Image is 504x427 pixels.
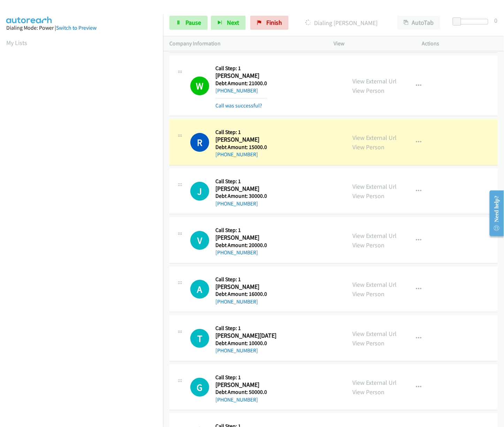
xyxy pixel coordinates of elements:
p: View [334,39,410,48]
a: View Person [352,388,384,396]
a: [PHONE_NUMBER] [215,298,258,305]
h5: Call Step: 1 [215,227,267,234]
h5: Debt Amount: 50000.0 [215,389,267,396]
h2: [PERSON_NAME] [215,72,266,80]
h1: V [190,231,209,250]
h2: [PERSON_NAME] [215,381,267,389]
a: View Person [352,87,384,95]
a: View Person [352,241,384,249]
a: View External Url [352,77,397,85]
h1: R [190,133,209,152]
a: My Lists [6,39,27,47]
div: The call is yet to be attempted [190,231,209,250]
h5: Call Step: 1 [215,178,267,185]
h1: T [190,329,209,348]
h5: Call Step: 1 [215,65,267,72]
div: The call is yet to be attempted [190,329,209,348]
span: Finish [266,18,282,27]
a: Pause [169,16,208,30]
div: Dialing Mode: Power | [6,24,157,32]
h2: [PERSON_NAME] [215,185,266,193]
a: View External Url [352,134,397,142]
a: View Person [352,339,384,347]
h5: Call Step: 1 [215,276,267,283]
a: View External Url [352,330,397,338]
h1: W [190,76,209,95]
h1: G [190,378,209,397]
a: View Person [352,290,384,298]
h5: Call Step: 1 [215,325,276,332]
a: View External Url [352,379,397,387]
span: Pause [185,18,201,27]
h5: Debt Amount: 21000.0 [215,80,267,87]
a: [PHONE_NUMBER] [215,396,258,403]
button: Next [211,16,246,30]
h5: Call Step: 1 [215,129,267,136]
iframe: Dialpad [6,54,163,385]
h5: Call Step: 1 [215,374,267,381]
p: Actions [422,39,498,48]
h5: Debt Amount: 20000.0 [215,242,267,249]
a: [PHONE_NUMBER] [215,151,258,158]
h5: Debt Amount: 10000.0 [215,340,276,347]
h1: A [190,280,209,299]
a: [PHONE_NUMBER] [215,347,258,354]
a: [PHONE_NUMBER] [215,200,258,207]
a: View External Url [352,182,397,190]
div: The call is yet to be attempted [190,378,209,397]
h5: Debt Amount: 15000.0 [215,144,267,151]
div: The call is yet to be attempted [190,280,209,299]
h5: Debt Amount: 16000.0 [215,291,267,298]
p: Dialing [PERSON_NAME] [298,18,385,28]
div: 0 [495,16,498,25]
button: AutoTab [397,16,441,30]
span: Next [227,18,239,27]
a: View Person [352,143,384,151]
h2: [PERSON_NAME] [215,234,266,242]
h2: [PERSON_NAME][DATE] [215,332,276,340]
a: View External Url [352,232,397,240]
a: Switch to Preview [56,24,97,31]
p: Company Information [169,39,321,48]
a: View External Url [352,280,397,289]
h5: Debt Amount: 30000.0 [215,193,267,200]
iframe: Resource Center [484,186,504,241]
a: Call was successful? [215,102,262,109]
a: Finish [250,16,289,30]
h2: [PERSON_NAME] [215,283,266,291]
a: [PHONE_NUMBER] [215,87,258,94]
a: [PHONE_NUMBER] [215,249,258,256]
a: View Person [352,192,384,200]
h1: J [190,182,209,201]
div: The call is yet to be attempted [190,182,209,201]
h2: [PERSON_NAME] [215,136,266,144]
